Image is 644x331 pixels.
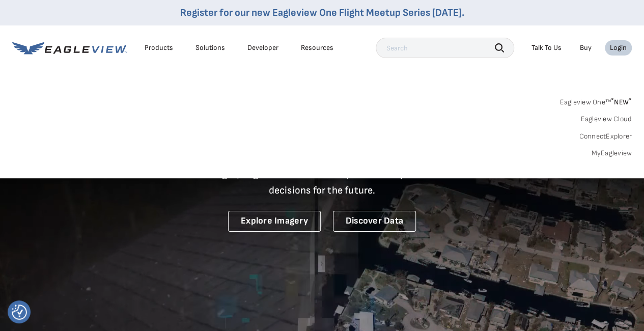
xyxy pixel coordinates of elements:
[591,149,632,158] a: MyEagleview
[580,43,592,52] a: Buy
[531,43,562,52] div: Talk To Us
[376,38,514,58] input: Search
[247,43,278,52] a: Developer
[610,43,627,52] div: Login
[12,305,27,320] img: Revisit consent button
[579,132,632,141] a: ConnectExplorer
[580,115,632,124] a: Eagleview Cloud
[301,43,333,52] div: Resources
[611,98,632,106] span: NEW
[180,7,464,19] a: Register for our new Eagleview One Flight Meetup Series [DATE].
[195,43,225,52] div: Solutions
[228,211,321,232] a: Explore Imagery
[145,43,173,52] div: Products
[559,95,632,106] a: Eagleview One™*NEW*
[333,211,416,232] a: Discover Data
[12,305,27,320] button: Consent Preferences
